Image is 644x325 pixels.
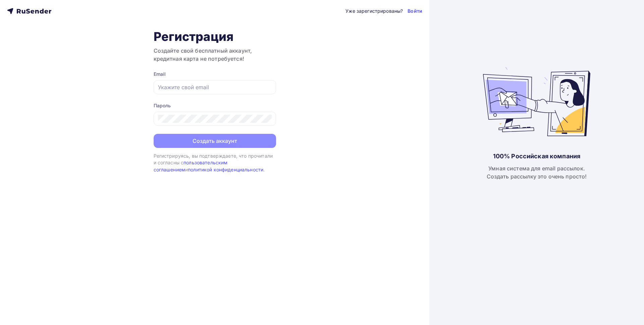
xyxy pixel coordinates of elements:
a: политикой конфиденциальности [188,167,263,172]
div: Email [154,71,276,77]
input: Укажите свой email [158,83,272,91]
div: Умная система для email рассылок. Создать рассылку это очень просто! [487,164,587,180]
div: Регистрируясь, вы подтверждаете, что прочитали и согласны с и . [154,153,276,173]
h1: Регистрация [154,29,276,44]
a: Войти [408,8,422,14]
div: Пароль [154,102,276,109]
a: пользовательским соглашением [154,160,228,172]
div: Уже зарегистрированы? [345,8,403,14]
button: Создать аккаунт [154,134,276,148]
h3: Создайте свой бесплатный аккаунт, кредитная карта не потребуется! [154,47,276,63]
div: 100% Российская компания [493,152,580,160]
